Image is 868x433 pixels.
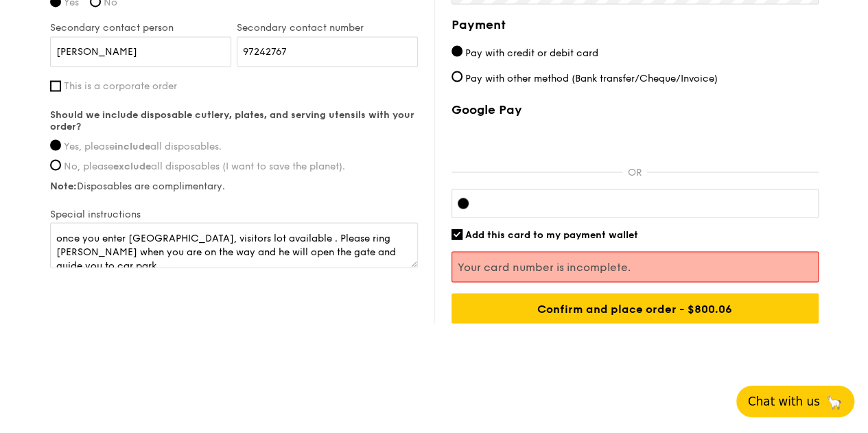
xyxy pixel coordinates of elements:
[458,260,812,273] p: Your card number is incomplete.
[50,80,61,91] input: This is a corporate order
[451,15,819,34] h4: Payment
[622,167,647,178] p: OR
[237,22,418,34] label: Secondary contact number
[451,125,819,155] iframe: Secure payment button frame
[451,71,462,82] input: Pay with other method (Bank transfer/Cheque/Invoice)
[736,386,854,417] button: Chat with us🦙
[748,395,820,408] span: Chat with us
[113,160,151,172] strong: exclude
[465,47,598,58] span: Pay with credit or debit card
[465,229,638,240] span: Add this card to my payment wallet
[465,72,718,84] span: Pay with other method (Bank transfer/Cheque/Invoice)
[451,293,819,323] input: Confirm and place order - $800.06
[480,198,812,209] iframe: Secure card payment input frame
[64,140,222,152] span: Yes, please all disposables.
[50,22,231,34] label: Secondary contact person
[64,80,177,92] span: This is a corporate order
[451,102,819,117] label: Google Pay
[64,160,345,172] span: No, please all disposables (I want to save the planet).
[50,159,61,170] input: No, pleaseexcludeall disposables (I want to save the planet).
[115,140,150,152] strong: include
[50,108,414,132] strong: Should we include disposable cutlery, plates, and serving utensils with your order?
[825,393,843,410] span: 🦙
[50,208,418,220] label: Special instructions
[50,180,418,191] label: Disposables are complimentary.
[50,139,61,150] input: Yes, pleaseincludeall disposables.
[50,180,77,191] strong: Note:
[451,45,462,56] input: Pay with credit or debit card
